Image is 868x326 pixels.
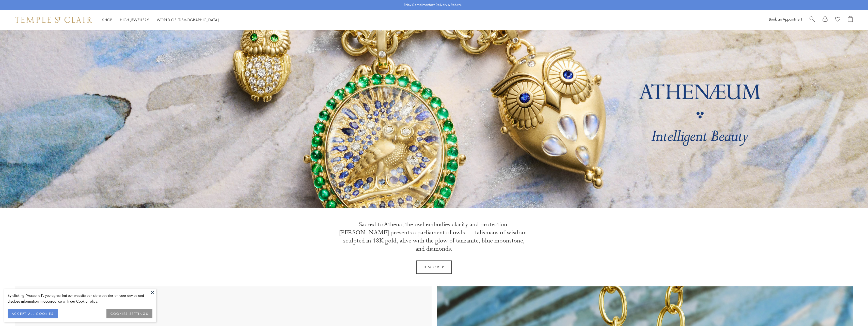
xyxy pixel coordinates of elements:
[843,302,863,321] iframe: Gorgias live chat messenger
[102,17,112,22] a: ShopShop
[416,260,452,274] a: Discover
[120,17,149,22] a: High JewelleryHigh Jewellery
[15,17,92,23] img: Temple St. Clair
[8,292,152,304] div: By clicking “Accept all”, you agree that our website can store cookies on your device and disclos...
[835,16,840,24] a: View Wishlist
[339,220,529,253] p: Sacred to Athena, the owl embodies clarity and protection. [PERSON_NAME] presents a parliament of...
[102,17,219,23] nav: Main navigation
[404,2,462,7] p: Enjoy Complimentary Delivery & Returns
[8,309,58,318] button: ACCEPT ALL COOKIES
[769,17,802,22] a: Book an Appointment
[106,309,152,318] button: COOKIES SETTINGS
[810,16,815,24] a: Search
[157,17,219,22] a: World of [DEMOGRAPHIC_DATA]World of [DEMOGRAPHIC_DATA]
[848,16,853,24] a: Open Shopping Bag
